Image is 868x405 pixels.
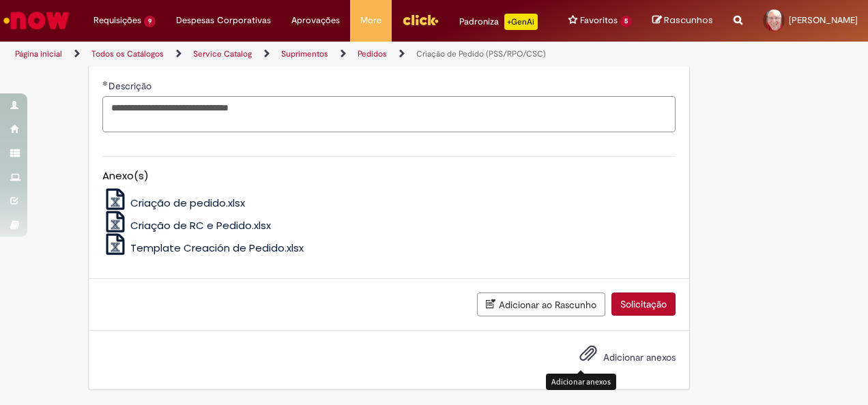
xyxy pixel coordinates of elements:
button: Adicionar anexos [576,341,601,372]
span: Criação de RC e Pedido.xlsx [130,218,271,232]
div: Adicionar anexos [546,374,616,389]
a: Template Creación de Pedido.xlsx [102,241,304,255]
span: Template Creación de Pedido.xlsx [130,241,304,255]
span: Rascunhos [664,14,713,27]
a: Pedidos [358,48,387,59]
p: +GenAi [504,14,538,30]
h5: Anexo(s) [102,170,676,182]
a: Criação de RC e Pedido.xlsx [102,218,272,232]
a: Rascunhos [652,14,713,27]
img: ServiceNow [1,7,72,34]
button: Adicionar ao Rascunho [477,292,605,316]
span: Criação de pedido.xlsx [130,196,245,210]
span: Favoritos [580,14,618,27]
a: Criação de pedido.xlsx [102,196,246,210]
button: Solicitação [611,292,676,316]
span: Despesas Corporativas [176,14,271,27]
div: Padroniza [459,14,538,30]
span: Aprovações [291,14,340,27]
span: Adicionar anexos [603,351,676,363]
ul: Trilhas de página [10,42,568,67]
span: More [360,14,381,27]
span: Obrigatório Preenchido [102,80,108,86]
a: Página inicial [15,48,62,59]
span: Descrição [108,80,154,92]
textarea: Descrição [102,96,676,132]
a: Suprimentos [281,48,328,59]
span: Requisições [93,14,141,27]
a: Criação de Pedido (PSS/RPO/CSC) [416,48,546,59]
img: click_logo_yellow_360x200.png [402,10,439,30]
span: [PERSON_NAME] [789,14,858,26]
span: 9 [144,16,156,27]
a: Service Catalog [193,48,252,59]
a: Todos os Catálogos [91,48,164,59]
span: 5 [620,16,632,27]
